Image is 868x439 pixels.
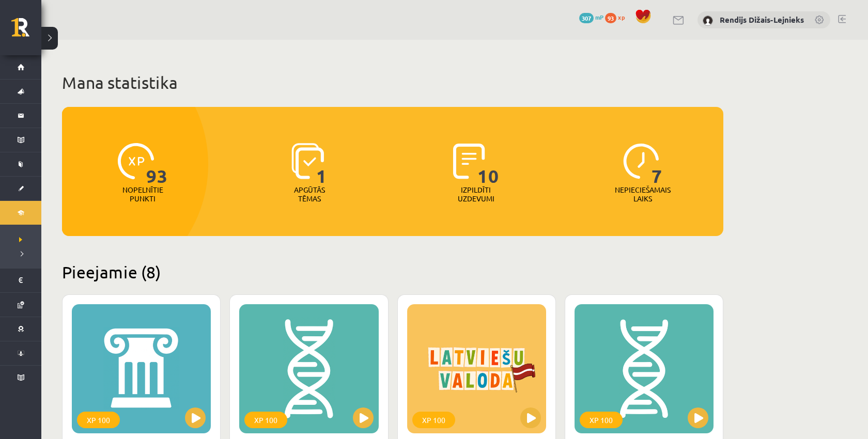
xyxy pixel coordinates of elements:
[623,143,659,179] img: icon-clock-7be60019b62300814b6bd22b8e044499b485619524d84068768e800edab66f18.svg
[453,143,485,179] img: icon-completed-tasks-ad58ae20a441b2904462921112bc710f1caf180af7a3daa7317a5a94f2d26646.svg
[615,185,671,203] p: Nepieciešamais laiks
[11,18,41,44] a: Rīgas 1. Tālmācības vidusskola
[62,72,723,93] h1: Mana statistika
[316,143,327,185] span: 1
[412,412,455,428] div: XP 100
[477,143,499,185] span: 10
[146,143,168,185] span: 93
[703,15,713,26] img: Rendijs Dižais-Lejnieks
[62,262,723,282] h2: Pieejamie (8)
[618,13,625,21] span: xp
[595,13,603,21] span: mP
[122,185,163,203] p: Nopelnītie punkti
[605,13,630,21] a: 93 xp
[77,412,120,428] div: XP 100
[580,412,623,428] div: XP 100
[720,14,804,25] a: Rendijs Dižais-Lejnieks
[291,143,324,179] img: icon-learned-topics-4a711ccc23c960034f471b6e78daf4a3bad4a20eaf4de84257b87e66633f6470.svg
[244,412,287,428] div: XP 100
[605,13,616,23] span: 93
[652,143,662,185] span: 7
[456,185,496,203] p: Izpildīti uzdevumi
[289,185,330,203] p: Apgūtās tēmas
[579,13,603,21] a: 307 mP
[118,143,154,179] img: icon-xp-0682a9bc20223a9ccc6f5883a126b849a74cddfe5390d2b41b4391c66f2066e7.svg
[579,13,594,23] span: 307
